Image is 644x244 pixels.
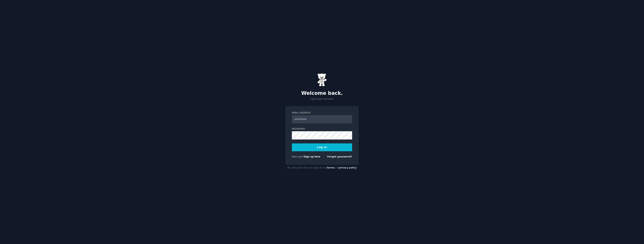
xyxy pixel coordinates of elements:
div: By using this site you agree to our and [285,165,359,171]
label: Password [292,127,352,131]
h2: Welcome back. [285,90,359,96]
button: Log In [292,143,352,151]
a: terms [327,166,334,169]
img: Gummy Bear [317,73,327,86]
label: Email Address [292,111,352,115]
p: Log in your account. [285,97,359,101]
span: New user? [292,155,304,158]
a: privacy policy [339,166,357,169]
a: Sign up here [304,155,320,158]
a: Forgot password? [327,155,352,158]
